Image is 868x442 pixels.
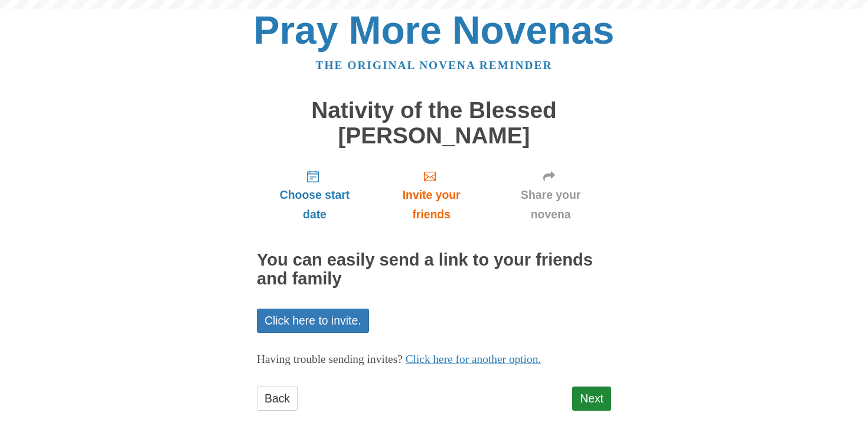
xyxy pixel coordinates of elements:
a: Pray More Novenas [254,8,615,52]
span: Share your novena [502,185,599,224]
a: Click here for another option. [406,353,541,365]
span: Invite your friends [384,185,478,224]
h1: Nativity of the Blessed [PERSON_NAME] [257,98,611,148]
span: Having trouble sending invites? [257,353,403,365]
h2: You can easily send a link to your friends and family [257,251,611,289]
a: Next [572,387,611,411]
span: Choose start date [269,185,361,224]
a: Click here to invite. [257,309,369,333]
a: Invite your friends [373,160,490,230]
a: Back [257,387,298,411]
a: Choose start date [257,160,373,230]
a: Share your novena [490,160,611,230]
a: The original novena reminder [316,59,553,71]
